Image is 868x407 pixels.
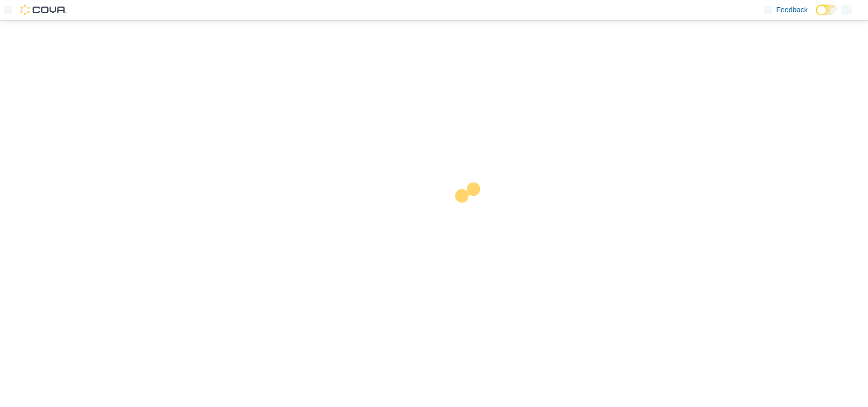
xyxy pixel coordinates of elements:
span: Feedback [776,5,808,15]
img: cova-loader [434,175,511,252]
span: Dark Mode [816,15,816,16]
img: Cova [20,5,66,15]
input: Dark Mode [816,5,837,15]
